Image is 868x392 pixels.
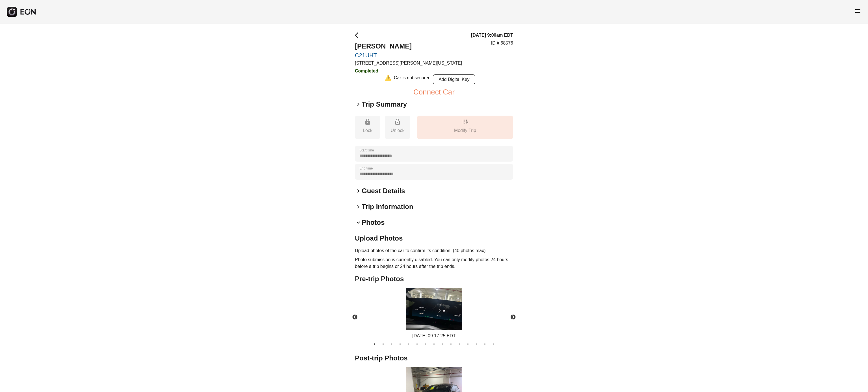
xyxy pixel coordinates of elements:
[355,256,513,270] p: Photo submission is currently disabled. You can only modify photos 24 hours before a trip begins ...
[433,74,475,84] button: Add Digital Key
[345,307,365,327] button: Previous
[362,186,405,195] h2: Guest Details
[448,341,454,347] button: 10
[482,341,488,347] button: 14
[854,8,861,14] span: menu
[440,341,445,347] button: 9
[355,247,513,254] p: Upload photos of the car to confirm its condition. (40 photos max)
[394,74,431,84] div: Car is not secured
[362,218,385,227] h2: Photos
[355,32,362,39] span: arrow_back_ios
[355,234,513,243] h2: Upload Photos
[362,100,407,109] h2: Trip Summary
[355,203,362,210] span: keyboard_arrow_right
[471,32,513,39] h3: [DATE] 9:00am EDT
[355,42,462,51] h2: [PERSON_NAME]
[397,341,403,347] button: 4
[465,341,471,347] button: 12
[355,60,462,67] p: [STREET_ADDRESS][PERSON_NAME][US_STATE]
[491,40,513,47] p: ID # 68576
[385,74,392,84] div: ⚠️
[457,341,462,347] button: 11
[474,341,479,347] button: 13
[503,307,523,327] button: Next
[491,341,496,347] button: 15
[372,341,377,347] button: 1
[362,202,413,211] h2: Trip Information
[355,354,513,363] h2: Post-trip Photos
[355,52,462,59] a: C21UHT
[355,274,513,283] h2: Pre-trip Photos
[431,341,437,347] button: 8
[414,341,420,347] button: 6
[355,219,362,226] span: keyboard_arrow_down
[355,188,362,194] span: keyboard_arrow_right
[355,68,462,74] h3: Completed
[406,332,462,339] div: [DATE] 09:17:25 EDT
[389,341,394,347] button: 3
[413,89,455,95] button: Connect Car
[380,341,386,347] button: 2
[355,101,362,108] span: keyboard_arrow_right
[406,288,462,330] img: https://fastfleet.me/rails/active_storage/blobs/redirect/eyJfcmFpbHMiOnsibWVzc2FnZSI6IkJBaHBBK2tt...
[406,341,411,347] button: 5
[423,341,428,347] button: 7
